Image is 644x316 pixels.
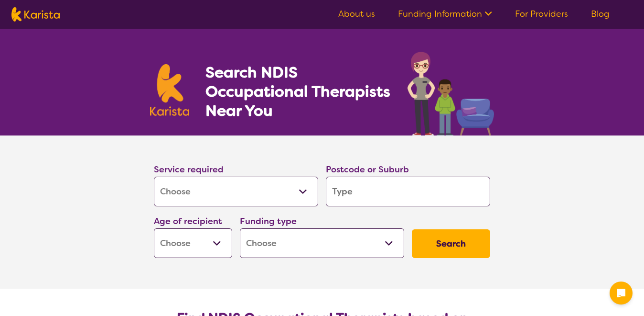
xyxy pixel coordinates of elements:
[326,177,490,206] input: Type
[205,63,391,120] h1: Search NDIS Occupational Therapists Near You
[515,8,568,20] a: For Providers
[240,215,297,227] label: Funding type
[326,164,409,175] label: Postcode or Suburb
[11,7,60,22] img: Karista logo
[591,8,610,20] a: Blog
[154,215,222,227] label: Age of recipient
[398,8,492,20] a: Funding Information
[412,229,490,258] button: Search
[338,8,375,20] a: About us
[154,164,224,175] label: Service required
[150,64,189,116] img: Karista logo
[408,52,494,135] img: occupational-therapy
